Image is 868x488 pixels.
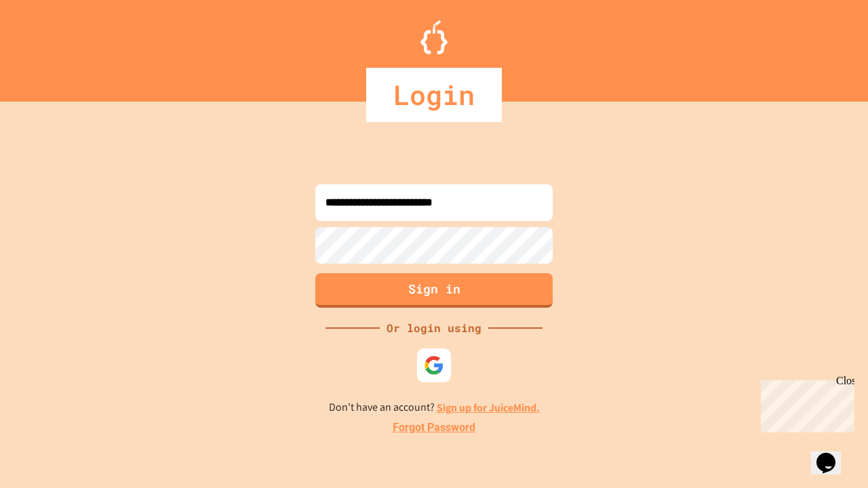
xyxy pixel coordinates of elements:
iframe: chat widget [811,434,854,474]
button: Sign in [315,273,553,308]
div: Or login using [380,320,488,336]
img: google-icon.svg [424,355,444,375]
iframe: chat widget [755,375,854,432]
a: Sign up for JuiceMind. [437,401,540,415]
div: Login [366,68,502,122]
img: Logo.svg [420,20,448,54]
div: Chat with us now!Close [5,5,94,86]
a: Forgot Password [393,420,475,436]
p: Don't have an account? [329,399,540,416]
